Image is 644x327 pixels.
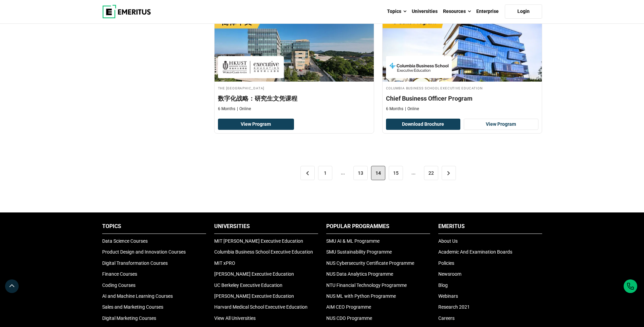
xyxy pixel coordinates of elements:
[336,166,350,180] span: ...
[438,260,454,266] a: Policies
[214,238,303,244] a: MIT [PERSON_NAME] Executive Education
[424,166,438,180] a: 22
[214,282,282,288] a: UC Berkeley Executive Education
[102,282,135,288] a: Coding Courses
[405,106,419,112] p: Online
[438,271,461,277] a: Newsroom
[438,249,512,255] a: Academic And Examination Boards
[214,271,294,277] a: [PERSON_NAME] Executive Education
[326,271,393,277] a: NUS Data Analytics Programme
[326,249,392,255] a: SMU Sustainability Programme
[218,85,370,91] h4: The [GEOGRAPHIC_DATA]
[442,166,456,180] a: >
[438,315,455,321] a: Careers
[389,59,448,75] img: Columbia Business School Executive Education
[102,315,156,321] a: Digital Marketing Courses
[102,304,163,310] a: Sales and Marketing Courses
[326,282,407,288] a: NTU Financial Technology Programme
[438,282,448,288] a: Blog
[464,119,538,130] a: View Program
[505,4,542,19] a: Login
[326,293,396,299] a: NUS ML with Python Programme
[214,315,256,321] a: View All Universities
[237,106,251,112] p: Online
[383,14,542,82] img: Chief Business Officer Program | Online Business Management Course
[214,260,235,266] a: MIT xPRO
[218,94,370,103] h4: 数字化战略：研究生文凭课程
[326,304,371,310] a: AIM CEO Programme
[383,14,542,115] a: Business Management Course by Columbia Business School Executive Education - Columbia Business Sc...
[406,166,421,180] span: ...
[438,238,458,244] a: About Us
[214,304,308,310] a: Harvard Medical School Executive Education
[215,14,374,115] a: Digital Transformation Course by The Hong Kong University of Science and Technology - The Hong Ko...
[326,315,372,321] a: NUS CDO Programme
[218,106,235,112] p: 6 Months
[300,166,315,180] a: <
[371,166,385,180] span: 14
[386,94,538,103] h4: Chief Business Officer Program
[214,293,294,299] a: [PERSON_NAME] Executive Education
[389,166,403,180] a: 15
[102,293,173,299] a: AI and Machine Learning Courses
[102,238,148,244] a: Data Science Courses
[214,249,313,255] a: Columbia Business School Executive Education
[386,106,403,112] p: 6 Months
[353,166,368,180] a: 13
[438,293,458,299] a: Webinars
[386,119,461,130] button: Download Brochure
[326,238,380,244] a: SMU AI & ML Programme
[215,14,374,82] img: 数字化战略：研究生文凭课程 | Online Digital Transformation Course
[326,260,414,266] a: NUS Cybersecurity Certificate Programme
[386,85,538,91] h4: Columbia Business School Executive Education
[438,304,470,310] a: Research 2021
[102,271,137,277] a: Finance Courses
[318,166,332,180] a: 1
[102,249,186,255] a: Product Design and Innovation Courses
[221,59,280,75] img: The Hong Kong University of Science and Technology
[102,260,168,266] a: Digital Transformation Courses
[218,119,294,130] a: View Program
